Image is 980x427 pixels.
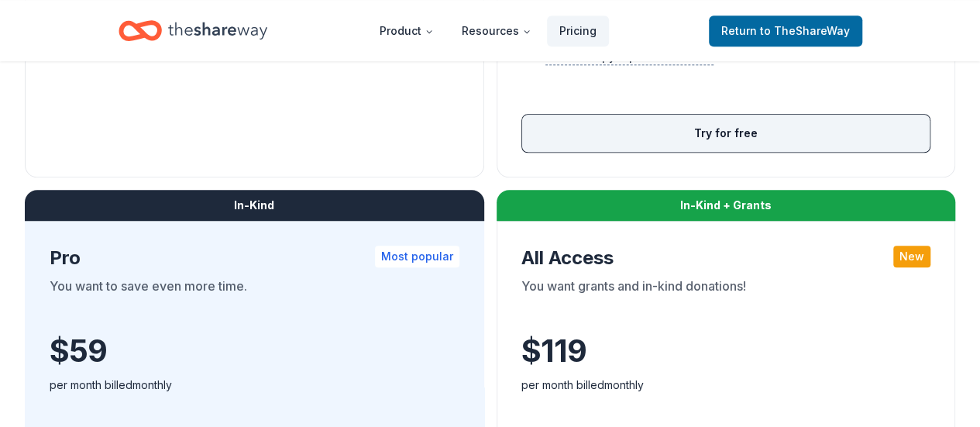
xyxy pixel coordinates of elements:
[367,12,609,49] nav: Main
[521,329,586,373] span: $ 119
[521,376,931,394] div: per month billed monthly
[709,15,862,46] a: Returnto TheShareWay
[521,246,931,270] div: All Access
[893,246,930,267] div: New
[25,190,484,221] div: In-Kind
[449,15,544,46] button: Resources
[760,24,850,37] span: to TheShareWay
[50,329,107,373] span: $ 59
[521,277,931,320] div: You want grants and in-kind donations!
[50,246,459,270] div: Pro
[50,376,459,394] div: per month billed monthly
[547,15,609,46] a: Pricing
[522,115,930,152] button: Try for free
[375,246,459,267] div: Most popular
[721,22,850,40] span: Return
[497,190,956,221] div: In-Kind + Grants
[367,15,446,46] button: Product
[119,12,267,49] a: Home
[50,277,459,320] div: You want to save even more time.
